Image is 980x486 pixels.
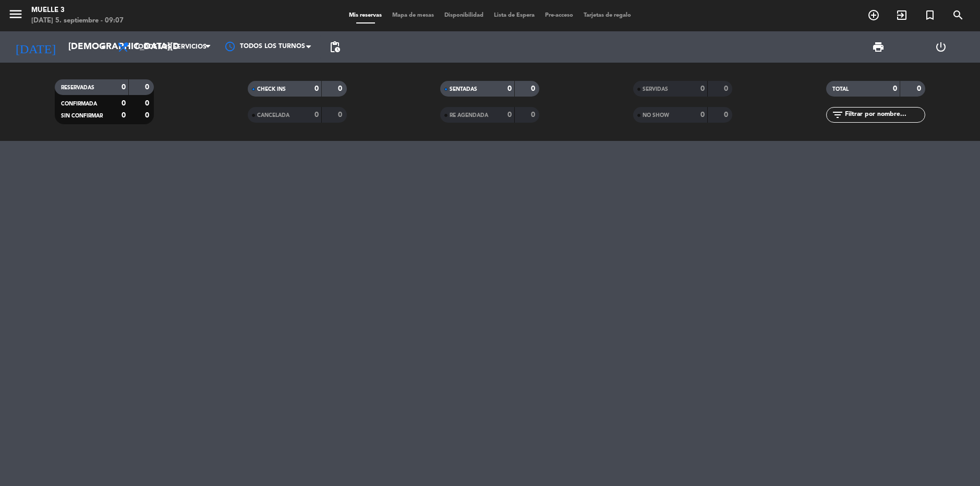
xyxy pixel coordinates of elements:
[831,109,844,121] i: filter_list
[578,13,636,18] span: Tarjetas de regalo
[338,111,344,118] strong: 0
[257,113,289,118] span: CANCELADA
[540,13,578,18] span: Pre-acceso
[507,111,512,118] strong: 0
[935,41,947,53] i: power_settings_new
[145,112,151,119] strong: 0
[700,111,705,118] strong: 0
[867,9,880,21] i: add_circle_outline
[507,85,512,92] strong: 0
[122,84,126,91] strong: 0
[844,109,925,121] input: Filtrar por nombre...
[344,13,387,18] span: Mis reservas
[145,84,151,91] strong: 0
[97,41,110,53] i: arrow_drop_down
[338,85,344,92] strong: 0
[700,85,705,92] strong: 0
[8,6,23,26] button: menu
[450,87,477,92] span: SENTADAS
[122,112,126,119] strong: 0
[643,113,669,118] span: NO SHOW
[531,85,537,92] strong: 0
[893,85,897,92] strong: 0
[489,13,540,18] span: Lista de Espera
[387,13,439,18] span: Mapa de mesas
[61,85,94,90] span: RESERVADAS
[924,9,936,21] i: turned_in_not
[952,9,964,21] i: search
[910,31,972,63] div: LOG OUT
[61,113,103,118] span: SIN CONFIRMAR
[832,87,849,92] span: TOTAL
[643,87,668,92] span: SERVIDAS
[314,85,319,92] strong: 0
[8,6,23,22] i: menu
[257,87,286,92] span: CHECK INS
[450,113,488,118] span: RE AGENDADA
[917,85,923,92] strong: 0
[872,41,885,53] span: print
[135,43,207,51] span: Todos los servicios
[61,101,97,106] span: CONFIRMADA
[896,9,908,21] i: exit_to_app
[145,100,151,107] strong: 0
[531,111,537,118] strong: 0
[122,100,126,107] strong: 0
[329,41,341,53] span: pending_actions
[314,111,319,118] strong: 0
[439,13,489,18] span: Disponibilidad
[724,85,730,92] strong: 0
[8,35,63,58] i: [DATE]
[31,16,124,26] div: [DATE] 5. septiembre - 09:07
[724,111,730,118] strong: 0
[31,5,124,16] div: Muelle 3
